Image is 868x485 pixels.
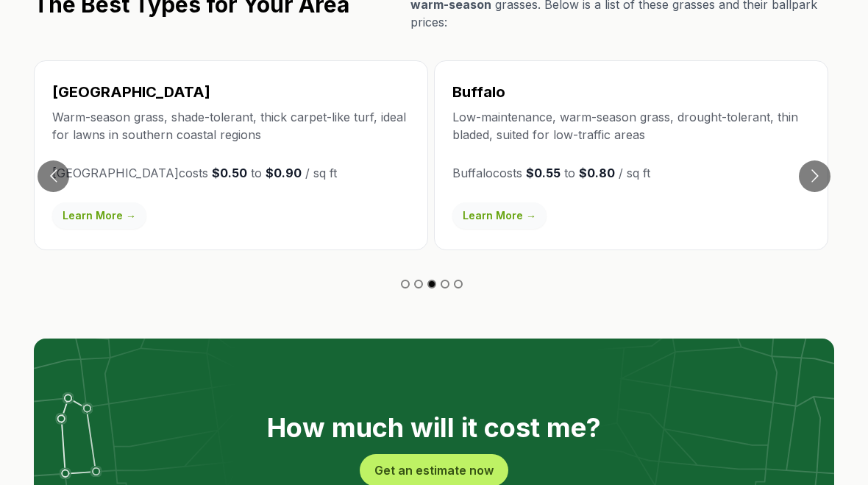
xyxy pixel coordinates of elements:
[799,160,830,192] button: Go to next slide
[401,280,410,288] button: Go to slide 1
[52,164,410,182] p: [GEOGRAPHIC_DATA] costs to / sq ft
[452,164,810,182] p: Buffalo costs to / sq ft
[452,82,810,102] h3: Buffalo
[52,108,410,144] p: Warm-season grass, shade-tolerant, thick carpet-like turf, ideal for lawns in southern coastal re...
[266,166,302,180] strong: $0.90
[452,202,547,229] a: Learn More →
[38,160,69,192] button: Go to previous slide
[427,280,436,288] button: Go to slide 3
[454,280,463,288] button: Go to slide 5
[579,166,615,180] strong: $0.80
[441,280,449,288] button: Go to slide 4
[452,108,810,144] p: Low-maintenance, warm-season grass, drought-tolerant, thin bladed, suited for low-traffic areas
[212,166,247,180] strong: $0.50
[526,166,561,180] strong: $0.55
[52,82,410,102] h3: [GEOGRAPHIC_DATA]
[52,202,146,229] a: Learn More →
[414,280,423,288] button: Go to slide 2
